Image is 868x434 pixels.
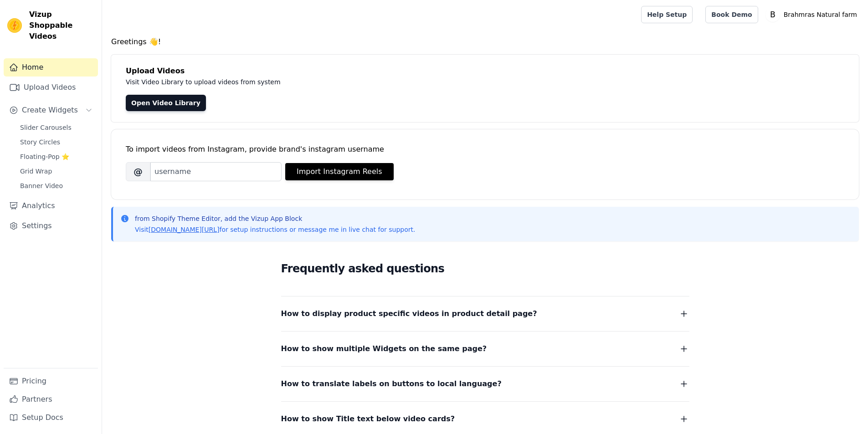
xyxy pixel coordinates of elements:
[20,152,69,161] span: Floating-Pop ⭐
[7,18,22,33] img: Vizup
[4,372,98,390] a: Pricing
[281,378,689,390] button: How to translate labels on buttons to local language?
[281,307,689,320] button: How to display product specific videos in product detail page?
[126,95,206,111] a: Open Video Library
[4,408,98,427] a: Setup Docs
[281,378,502,390] span: How to translate labels on buttons to local language?
[20,123,72,132] span: Slider Carousels
[111,36,859,47] h4: Greetings 👋!
[281,260,689,278] h2: Frequently asked questions
[4,58,98,77] a: Home
[135,214,415,223] p: from Shopify Theme Editor, add the Vizup App Block
[285,163,394,180] button: Import Instagram Reels
[15,165,98,178] a: Grid Wrap
[15,136,98,148] a: Story Circles
[780,6,861,23] p: Brahmras Natural farm
[15,121,98,134] a: Slider Carousels
[126,77,534,87] p: Visit Video Library to upload videos from system
[126,144,844,155] div: To import videos from Instagram, provide brand's instagram username
[20,138,60,147] span: Story Circles
[20,181,63,190] span: Banner Video
[22,105,78,116] span: Create Widgets
[641,6,693,23] a: Help Setup
[4,78,98,97] a: Upload Videos
[4,217,98,235] a: Settings
[15,179,98,192] a: Banner Video
[20,167,52,176] span: Grid Wrap
[150,162,282,181] input: username
[4,390,98,408] a: Partners
[126,66,844,77] h4: Upload Videos
[705,6,758,23] a: Book Demo
[281,413,455,425] span: How to show Title text below video cards?
[15,150,98,163] a: Floating-Pop ⭐
[135,225,415,234] p: Visit for setup instructions or message me in live chat for support.
[770,10,776,19] text: B
[126,162,150,181] span: @
[29,9,94,42] span: Vizup Shoppable Videos
[281,342,689,355] button: How to show multiple Widgets on the same page?
[149,226,220,233] a: [DOMAIN_NAME][URL]
[765,6,861,23] button: B Brahmras Natural farm
[281,413,689,425] button: How to show Title text below video cards?
[281,342,487,355] span: How to show multiple Widgets on the same page?
[4,101,98,119] button: Create Widgets
[4,197,98,215] a: Analytics
[281,307,537,320] span: How to display product specific videos in product detail page?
